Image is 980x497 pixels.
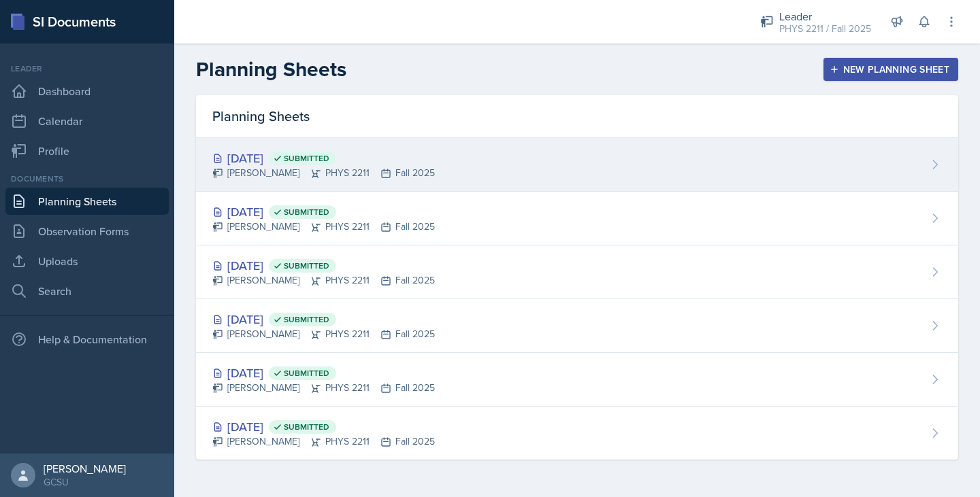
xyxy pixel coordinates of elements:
a: [DATE] Submitted [PERSON_NAME]PHYS 2211Fall 2025 [196,407,958,460]
a: Observation Forms [5,218,169,245]
span: Submitted [284,207,329,218]
div: [DATE] [212,203,435,221]
div: [PERSON_NAME] [44,462,126,475]
a: [DATE] Submitted [PERSON_NAME]PHYS 2211Fall 2025 [196,245,958,299]
div: Documents [5,173,169,185]
div: [PERSON_NAME] PHYS 2211 Fall 2025 [212,434,435,449]
div: Planning Sheets [196,95,958,138]
button: New Planning Sheet [823,58,958,81]
div: PHYS 2211 / Fall 2025 [779,22,871,36]
div: [DATE] [212,364,435,382]
span: Submitted [284,368,329,379]
span: Submitted [284,314,329,325]
div: Help & Documentation [5,326,169,353]
a: Search [5,277,169,305]
a: Dashboard [5,78,169,105]
span: Submitted [284,260,329,271]
a: [DATE] Submitted [PERSON_NAME]PHYS 2211Fall 2025 [196,138,958,192]
a: [DATE] Submitted [PERSON_NAME]PHYS 2211Fall 2025 [196,353,958,407]
a: Calendar [5,107,169,135]
div: [PERSON_NAME] PHYS 2211 Fall 2025 [212,273,435,288]
a: [DATE] Submitted [PERSON_NAME]PHYS 2211Fall 2025 [196,299,958,353]
a: Planning Sheets [5,188,169,215]
span: Submitted [284,153,329,164]
span: Submitted [284,422,329,432]
div: Leader [779,8,871,24]
div: Leader [5,63,169,75]
div: [DATE] [212,256,435,275]
div: [PERSON_NAME] PHYS 2211 Fall 2025 [212,220,435,234]
a: Profile [5,137,169,165]
div: New Planning Sheet [832,64,949,75]
div: [DATE] [212,310,435,328]
a: [DATE] Submitted [PERSON_NAME]PHYS 2211Fall 2025 [196,192,958,245]
a: Uploads [5,247,169,275]
div: GCSU [44,475,126,489]
div: [PERSON_NAME] PHYS 2211 Fall 2025 [212,327,435,341]
h2: Planning Sheets [196,57,346,82]
div: [DATE] [212,417,435,436]
div: [PERSON_NAME] PHYS 2211 Fall 2025 [212,381,435,395]
div: [PERSON_NAME] PHYS 2211 Fall 2025 [212,166,435,180]
div: [DATE] [212,149,435,167]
